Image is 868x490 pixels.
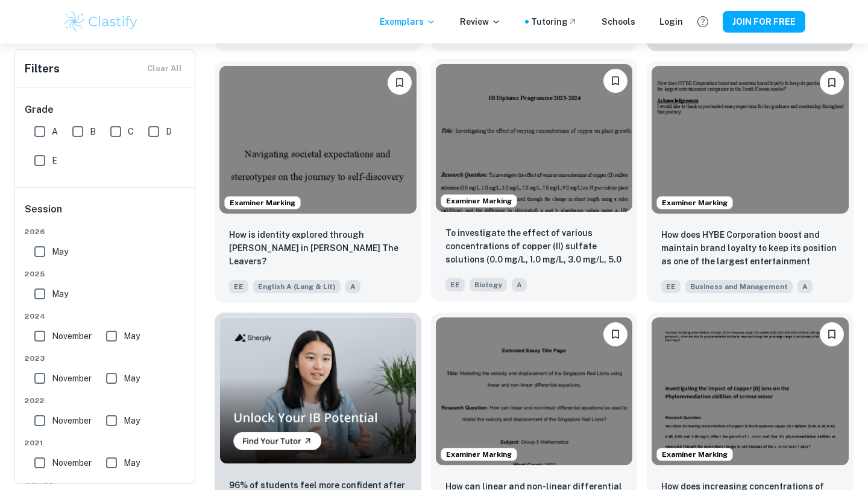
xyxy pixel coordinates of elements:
[657,449,732,460] span: Examiner Marking
[445,278,465,291] span: EE
[820,322,844,346] button: Please log in to bookmark exemplars
[345,280,360,293] span: A
[25,103,186,117] h6: Grade
[441,196,517,206] span: Examiner Marking
[25,202,186,226] h6: Session
[229,280,248,293] span: EE
[603,322,627,346] button: Please log in to bookmark exemplars
[25,395,186,406] span: 2022
[652,317,849,465] img: Biology EE example thumbnail: How does increasing concentrations of co
[647,61,854,303] a: Examiner MarkingPlease log in to bookmark exemplarsHow does HYBE Corporation boost and maintain b...
[25,311,186,322] span: 2024
[470,278,507,291] span: Biology
[52,245,68,258] span: May
[52,329,92,343] span: November
[661,280,681,293] span: EE
[25,269,186,279] span: 2025
[52,414,92,427] span: November
[90,125,96,138] span: B
[431,61,638,303] a: Examiner MarkingPlease log in to bookmark exemplarsTo investigate the effect of various concentra...
[659,15,683,28] a: Login
[52,372,92,385] span: November
[661,228,839,269] p: How does HYBE Corporation boost and maintain brand loyalty to keep its position as one of the lar...
[723,11,805,33] button: JOIN FOR FREE
[820,71,844,95] button: Please log in to bookmark exemplars
[52,287,68,301] span: May
[512,278,527,291] span: A
[229,228,407,268] p: How is identity explored through Deming Guo in Lisa Ko’s The Leavers?
[602,15,635,28] a: Schools
[25,226,186,237] span: 2026
[436,317,633,465] img: Maths EE example thumbnail: How can linear and non-linear differenti
[225,197,300,208] span: Examiner Marking
[128,125,134,138] span: C
[215,61,421,303] a: Examiner MarkingPlease log in to bookmark exemplarsHow is identity explored through Deming Guo in...
[166,125,172,138] span: D
[253,280,341,293] span: English A (Lang & Lit)
[380,15,436,28] p: Exemplars
[388,71,412,95] button: Please log in to bookmark exemplars
[124,414,140,427] span: May
[445,226,623,267] p: To investigate the effect of various concentrations of copper (II) sulfate solutions (0.0 mg/L, 1...
[25,353,186,364] span: 2023
[685,280,793,293] span: Business and Management
[657,197,732,208] span: Examiner Marking
[219,66,417,214] img: English A (Lang & Lit) EE example thumbnail: How is identity explored through Deming
[797,280,813,293] span: A
[52,456,92,469] span: November
[52,125,58,138] span: A
[441,449,517,460] span: Examiner Marking
[693,11,713,32] button: Help and Feedback
[25,437,186,448] span: 2021
[436,64,633,212] img: Biology EE example thumbnail: To investigate the effect of various con
[52,154,57,167] span: E
[652,66,849,214] img: Business and Management EE example thumbnail: How does HYBE Corporation boost and main
[63,10,139,34] img: Clastify logo
[124,372,140,385] span: May
[219,317,417,464] img: Thumbnail
[25,60,60,77] h6: Filters
[531,15,577,28] a: Tutoring
[124,329,140,343] span: May
[460,15,501,28] p: Review
[124,456,140,469] span: May
[603,69,627,93] button: Please log in to bookmark exemplars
